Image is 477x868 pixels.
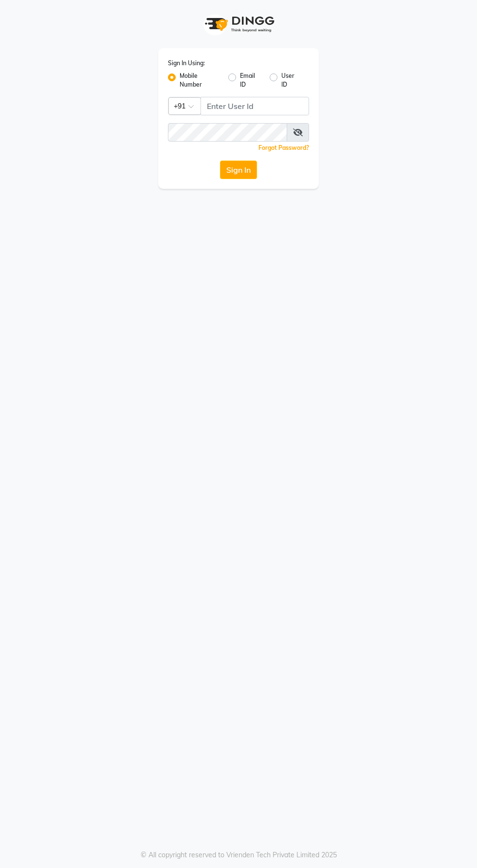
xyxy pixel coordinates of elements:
button: Sign In [220,161,257,179]
input: Username [201,97,309,115]
label: Email ID [240,72,262,89]
label: User ID [281,72,301,89]
img: logo1.svg [200,10,277,38]
label: Mobile Number [180,72,220,89]
a: Forgot Password? [258,144,309,151]
input: Username [168,123,287,142]
label: Sign In Using: [168,59,205,68]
